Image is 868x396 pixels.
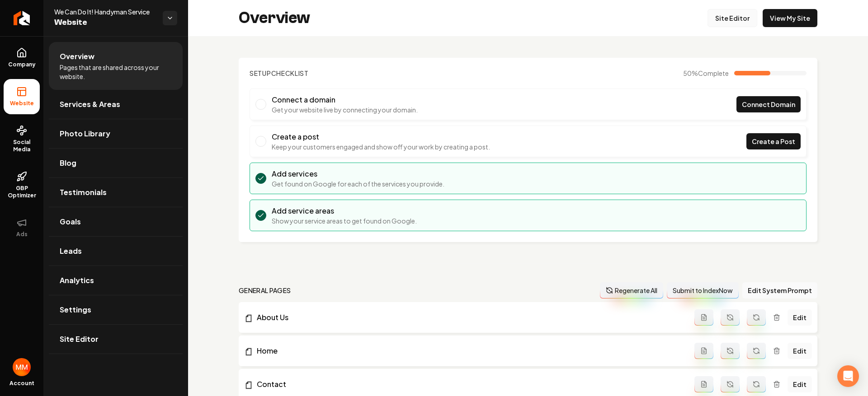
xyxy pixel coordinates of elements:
button: Ads [4,210,40,245]
a: Connect Domain [736,96,801,112]
span: Blog [60,158,76,168]
a: Testimonials [49,178,183,207]
a: Create a Post [746,133,801,149]
span: Overview [60,51,94,62]
span: We Can Do It! Handyman Service [54,7,156,16]
span: GBP Optimizer [4,185,40,199]
span: Connect Domain [742,100,795,109]
button: Add admin page prompt [694,343,713,359]
span: Create a Post [752,137,795,146]
a: Home [244,345,694,356]
h2: general pages [239,286,291,295]
button: Add admin page prompt [694,309,713,326]
a: Settings [49,295,183,324]
a: About Us [244,312,694,323]
span: Social Media [4,139,40,153]
a: Analytics [49,266,183,295]
h3: Connect a domain [272,94,418,105]
a: Photo Library [49,119,183,148]
a: Site Editor [49,325,183,354]
h3: Add service areas [272,205,417,216]
span: Analytics [60,275,94,286]
a: Edit [788,309,812,326]
span: Setup [250,69,271,77]
h3: Create a post [272,131,490,142]
p: Get found on Google for each of the services you provide. [272,179,444,188]
span: 50 % [683,69,729,78]
span: Website [54,16,156,29]
a: Contact [244,379,694,390]
button: Regenerate All [600,282,663,298]
a: Goals [49,207,183,236]
img: Matthew Meyer [13,358,31,376]
span: Account [9,380,34,387]
h2: Overview [239,9,310,27]
span: Settings [60,304,91,315]
span: Leads [60,246,82,256]
div: Open Intercom Messenger [837,365,859,387]
span: Ads [13,231,31,238]
span: Testimonials [60,187,107,198]
button: Add admin page prompt [694,376,713,392]
h2: Checklist [250,69,309,78]
h3: Add services [272,168,444,179]
a: Social Media [4,118,40,160]
span: Company [5,61,39,68]
a: Leads [49,237,183,266]
a: Blog [49,149,183,177]
span: Complete [698,69,729,77]
button: Submit to IndexNow [667,282,739,298]
a: Edit [788,343,812,359]
span: Site Editor [60,334,99,345]
button: Open user button [13,358,31,376]
span: Pages that are shared across your website. [60,63,172,81]
a: Site Editor [708,9,757,27]
a: Edit [788,376,812,392]
span: Services & Areas [60,99,120,110]
img: Rebolt Logo [14,11,30,25]
p: Keep your customers engaged and show off your work by creating a post. [272,142,490,151]
p: Get your website live by connecting your domain. [272,105,418,114]
a: Company [4,40,40,75]
a: Services & Areas [49,90,183,119]
a: GBP Optimizer [4,164,40,206]
span: Website [6,100,38,107]
span: Photo Library [60,128,110,139]
p: Show your service areas to get found on Google. [272,216,417,225]
button: Edit System Prompt [742,282,817,298]
a: View My Site [763,9,817,27]
span: Goals [60,216,81,227]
